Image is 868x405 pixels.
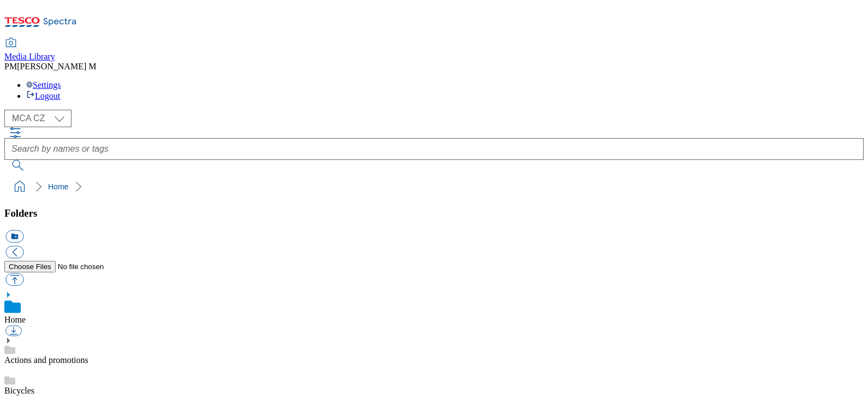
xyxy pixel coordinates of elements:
[17,62,96,71] span: [PERSON_NAME] M
[4,386,34,395] a: Bicycles
[26,80,61,90] a: Settings
[4,355,88,365] a: Actions and promotions
[4,207,864,219] h3: Folders
[4,52,55,61] span: Media Library
[11,178,28,195] a: home
[4,138,864,160] input: Search by names or tags
[4,39,55,62] a: Media Library
[26,91,60,100] a: Logout
[4,62,17,71] span: PM
[48,182,68,191] a: Home
[4,315,26,324] a: Home
[4,176,864,197] nav: breadcrumb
